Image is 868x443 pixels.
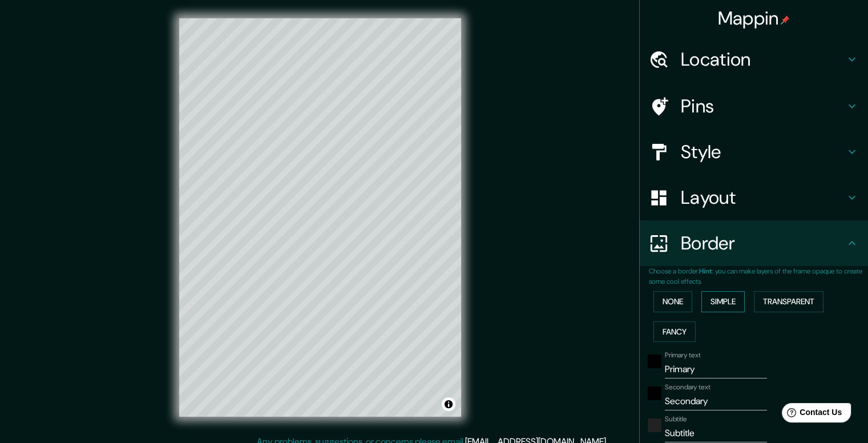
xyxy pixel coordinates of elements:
[640,220,868,266] div: Border
[640,83,868,129] div: Pins
[665,414,687,424] label: Subtitle
[681,186,845,209] h4: Layout
[640,129,868,175] div: Style
[754,291,823,312] button: Transparent
[681,140,845,163] h4: Style
[665,351,700,360] label: Primary text
[699,267,712,276] b: Hint
[648,418,661,432] button: color-222222
[653,321,696,343] button: Fancy
[766,398,855,430] iframe: Help widget launcher
[640,175,868,220] div: Layout
[665,382,710,392] label: Secondary text
[718,7,790,30] h4: Mappin
[649,266,868,287] p: Choose a border. : you can make layers of the frame opaque to create some cool effects.
[640,37,868,82] div: Location
[648,386,661,400] button: black
[681,48,845,71] h4: Location
[781,15,790,25] img: pin-icon.png
[681,232,845,255] h4: Border
[701,291,745,312] button: Simple
[442,397,455,411] button: Toggle attribution
[681,95,845,118] h4: Pins
[648,355,661,368] button: black
[653,291,692,312] button: None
